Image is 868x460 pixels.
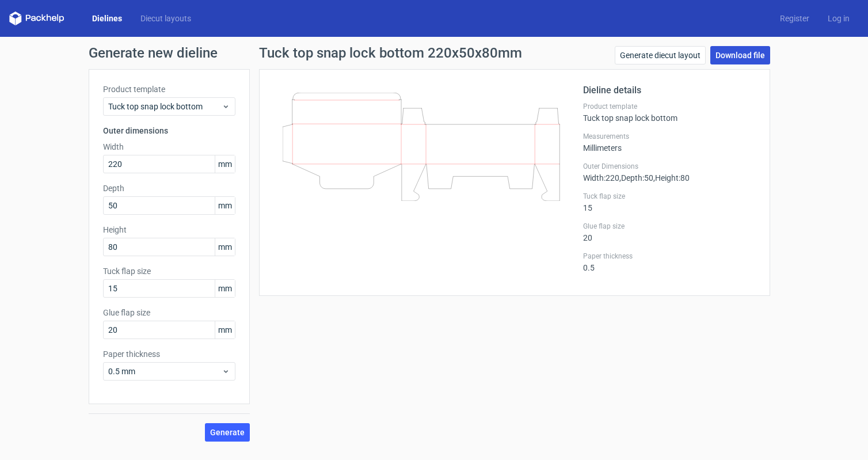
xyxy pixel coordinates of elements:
span: Width : 220 [583,173,619,183]
a: Register [771,13,818,24]
h1: Tuck top snap lock bottom 220x50x80mm [259,46,522,60]
div: Tuck top snap lock bottom [583,102,756,123]
a: Dielines [83,13,131,24]
h2: Dieline details [583,83,756,97]
label: Outer Dimensions [583,162,756,171]
a: Log in [818,13,859,24]
span: , Height : 80 [653,173,690,183]
label: Width [103,141,235,153]
label: Tuck flap size [103,265,235,277]
div: Millimeters [583,132,756,153]
a: Diecut layouts [131,13,200,24]
span: mm [215,321,235,339]
label: Glue flap size [583,222,756,231]
label: Depth [103,183,235,194]
span: mm [215,197,235,214]
label: Paper thickness [103,348,235,360]
span: mm [215,238,235,256]
label: Product template [103,83,235,95]
button: Generate [205,423,250,442]
div: 15 [583,192,756,212]
label: Paper thickness [583,252,756,261]
label: Tuck flap size [583,192,756,201]
a: Download file [710,46,770,64]
label: Product template [583,102,756,111]
label: Measurements [583,132,756,141]
div: 0.5 [583,252,756,272]
span: mm [215,155,235,173]
span: 0.5 mm [108,366,222,377]
div: 20 [583,222,756,242]
h1: Generate new dieline [89,46,779,60]
span: Generate [210,428,245,436]
a: Generate diecut layout [615,46,706,64]
label: Height [103,224,235,235]
h3: Outer dimensions [103,125,235,136]
label: Glue flap size [103,307,235,318]
span: , Depth : 50 [619,173,653,183]
span: mm [215,280,235,297]
span: Tuck top snap lock bottom [108,101,222,112]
